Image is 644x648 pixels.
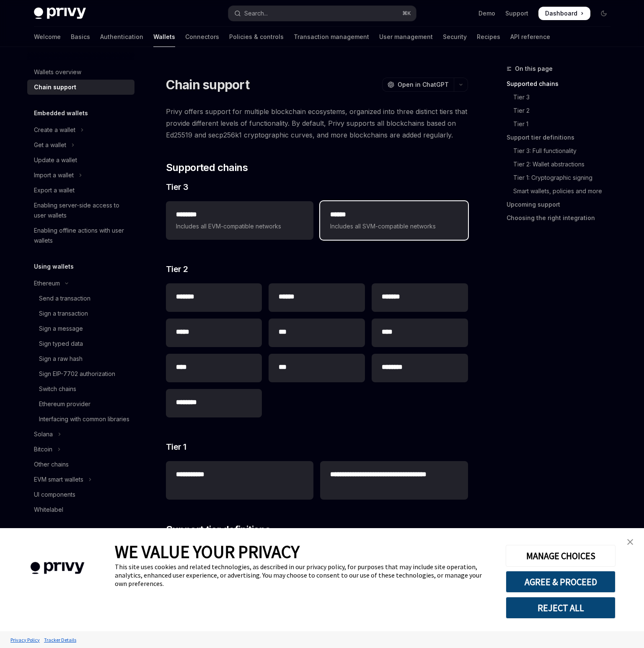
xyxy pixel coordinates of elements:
[27,381,134,397] a: Switch chains
[506,597,616,619] button: REJECT ALL
[166,263,188,275] span: Tier 2
[34,170,74,180] div: Import a wallet
[402,10,411,17] span: ⌘ K
[294,27,369,47] a: Transaction management
[34,474,83,485] div: EVM smart wallets
[27,65,134,80] a: Wallets overview
[34,262,74,272] h5: Using wallets
[27,336,134,351] a: Sign typed data
[166,161,248,174] span: Supported chains
[27,502,134,517] a: Whitelabel
[27,153,134,168] a: Update a wallet
[166,181,189,193] span: Tier 3
[27,397,134,412] a: Ethereum provider
[185,27,219,47] a: Connectors
[27,412,134,427] a: Interfacing with common libraries
[39,414,129,424] div: Interfacing with common libraries
[27,122,134,137] button: Toggle Create a wallet section
[115,562,493,588] div: This site uses cookies and related technologies, as described in our privacy policy, for purposes...
[627,539,633,545] img: close banner
[115,541,300,562] span: WE VALUE YOUR PRIVACY
[244,8,268,18] div: Search...
[39,384,76,394] div: Switch chains
[27,183,134,198] a: Export a wallet
[27,168,134,183] button: Toggle Import a wallet section
[507,144,617,158] a: Tier 3: Full functionality
[27,472,134,487] button: Toggle EVM smart wallets section
[507,104,617,117] a: Tier 2
[330,221,458,231] span: Includes all SVM-compatible networks
[507,117,617,131] a: Tier 1
[71,27,90,47] a: Basics
[39,399,91,409] div: Ethereum provider
[34,125,75,135] div: Create a wallet
[320,201,468,240] a: **** *Includes all SVM-compatible networks
[166,523,271,537] span: Support tier definitions
[13,550,102,586] img: company logo
[538,7,590,20] a: Dashboard
[34,429,53,439] div: Solana
[166,77,249,92] h1: Chain support
[34,278,60,288] div: Ethereum
[622,534,639,550] a: close banner
[8,632,42,647] a: Privacy Policy
[176,221,303,231] span: Includes all EVM-compatible networks
[39,354,83,364] div: Sign a raw hash
[27,291,134,306] a: Send a transaction
[507,158,617,171] a: Tier 2: Wallet abstractions
[27,198,134,223] a: Enabling server-side access to user wallets
[507,211,617,225] a: Choosing the right integration
[507,184,617,198] a: Smart wallets, policies and more
[379,27,433,47] a: User management
[27,457,134,472] a: Other chains
[166,106,468,141] span: Privy offers support for multiple blockchain ecosystems, organized into three distinct tiers that...
[515,64,553,74] span: On this page
[34,27,61,47] a: Welcome
[34,444,52,454] div: Bitcoin
[39,369,115,379] div: Sign EIP-7702 authorization
[506,571,616,593] button: AGREE & PROCEED
[597,7,610,20] button: Toggle dark mode
[34,226,129,246] div: Enabling offline actions with user wallets
[27,427,134,442] button: Toggle Solana section
[34,140,66,150] div: Get a wallet
[34,67,81,77] div: Wallets overview
[34,490,75,500] div: UI components
[398,80,449,89] span: Open in ChatGPT
[229,27,284,47] a: Policies & controls
[34,8,86,19] img: dark logo
[34,82,76,92] div: Chain support
[34,200,129,220] div: Enabling server-side access to user wallets
[382,78,454,92] button: Open in ChatGPT
[27,366,134,381] a: Sign EIP-7702 authorization
[443,27,467,47] a: Security
[507,131,617,144] a: Support tier definitions
[100,27,143,47] a: Authentication
[27,321,134,336] a: Sign a message
[42,632,78,647] a: Tracker Details
[27,223,134,248] a: Enabling offline actions with user wallets
[166,201,313,240] a: **** ***Includes all EVM-compatible networks
[153,27,175,47] a: Wallets
[507,198,617,211] a: Upcoming support
[545,9,577,18] span: Dashboard
[34,108,88,118] h5: Embedded wallets
[507,91,617,104] a: Tier 3
[510,27,550,47] a: API reference
[27,351,134,366] a: Sign a raw hash
[34,185,75,195] div: Export a wallet
[27,487,134,502] a: UI components
[478,9,495,18] a: Demo
[27,80,134,95] a: Chain support
[34,155,77,165] div: Update a wallet
[27,306,134,321] a: Sign a transaction
[477,27,500,47] a: Recipes
[39,308,88,319] div: Sign a transaction
[34,459,69,469] div: Other chains
[34,505,63,515] div: Whitelabel
[166,441,186,453] span: Tier 1
[507,171,617,184] a: Tier 1: Cryptographic signing
[27,442,134,457] button: Toggle Bitcoin section
[39,324,83,334] div: Sign a message
[506,545,616,567] button: MANAGE CHOICES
